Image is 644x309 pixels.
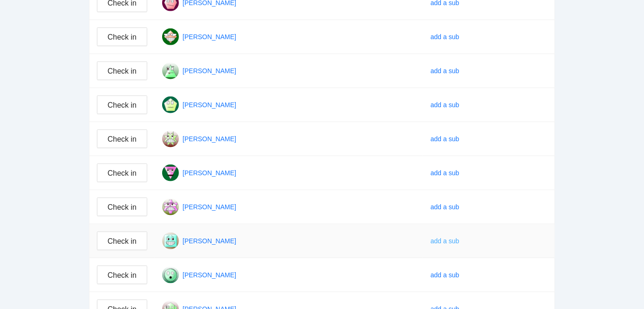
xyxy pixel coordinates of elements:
[97,232,147,250] button: Check in
[162,130,179,147] img: Gravatar for jean whittaker@gmail.com
[108,65,137,77] span: Check in
[431,66,459,76] div: add a sub
[162,28,179,45] img: Gravatar for colleen schintzler@gmail.com
[162,96,179,113] img: Gravatar for jamie tanguay@gmail.com
[162,199,179,215] img: Gravatar for maria schulz@gmail.com
[183,169,236,177] a: [PERSON_NAME]
[108,235,137,247] span: Check in
[183,135,236,143] a: [PERSON_NAME]
[183,237,236,245] a: [PERSON_NAME]
[108,133,137,145] span: Check in
[97,266,147,284] button: Check in
[183,271,236,279] a: [PERSON_NAME]
[431,236,459,246] div: add a sub
[431,134,459,144] div: add a sub
[431,168,459,178] div: add a sub
[97,130,147,148] button: Check in
[108,167,137,179] span: Check in
[431,202,459,212] div: add a sub
[431,100,459,110] div: add a sub
[97,62,147,80] button: Check in
[97,198,147,216] button: Check in
[183,33,236,41] a: [PERSON_NAME]
[97,96,147,114] button: Check in
[97,164,147,182] button: Check in
[108,269,137,281] span: Check in
[431,32,459,42] div: add a sub
[108,99,137,111] span: Check in
[162,62,179,79] img: Gravatar for donna small@gmail.com
[162,267,179,283] img: Gravatar for melody jacko@gmail.com
[183,101,236,109] a: [PERSON_NAME]
[108,201,137,213] span: Check in
[162,233,179,249] img: Gravatar for maureen kettner@gmail.com
[162,165,179,181] img: Gravatar for linda cotte@gmail.com
[431,270,459,280] div: add a sub
[97,27,147,46] button: Check in
[108,31,137,43] span: Check in
[183,67,236,75] a: [PERSON_NAME]
[183,203,236,211] a: [PERSON_NAME]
